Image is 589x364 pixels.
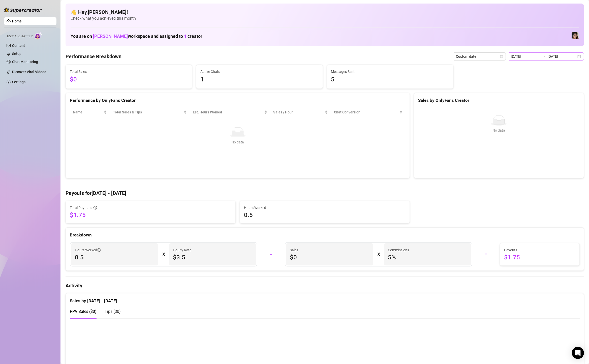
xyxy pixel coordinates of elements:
[70,97,406,104] div: Performance by OnlyFans Creator
[511,54,540,59] input: Start date
[66,282,584,289] h4: Activity
[12,19,22,23] a: Home
[475,250,497,258] div: =
[12,70,46,74] a: Discover Viral Videos
[70,205,91,210] span: Total Payouts
[377,250,380,258] div: X
[110,107,190,117] th: Total Sales & Tips
[184,34,187,39] span: 1
[75,247,101,253] span: Hours Worked
[331,75,449,84] span: 5
[456,53,503,60] span: Custom date
[173,253,252,261] span: $3.5
[70,107,110,117] th: Name
[388,247,409,253] article: Commissions
[162,250,165,258] div: X
[504,247,575,253] span: Payouts
[244,205,406,210] span: Hours Worked
[71,34,202,39] h1: You are on workspace and assigned to creator
[331,69,449,74] span: Messages Sent
[420,128,578,133] div: No data
[35,32,42,39] img: AI Chatter
[12,52,21,56] a: Setup
[290,253,369,261] span: $0
[70,293,580,304] div: Sales by [DATE] - [DATE]
[97,248,101,252] span: info-circle
[200,75,318,84] span: 1
[244,211,406,219] span: 0.5
[70,211,231,219] span: $1.75
[504,253,575,261] span: $1.75
[94,206,97,209] span: info-circle
[70,69,188,74] span: Total Sales
[500,55,503,58] span: calendar
[70,232,580,238] div: Breakdown
[93,34,128,39] span: [PERSON_NAME]
[260,250,282,258] div: +
[388,253,467,261] span: 5 %
[12,80,25,84] a: Settings
[542,54,546,58] span: to
[173,247,191,253] article: Hourly Rate
[418,97,580,104] div: Sales by OnlyFans Creator
[193,109,263,115] div: Est. Hours Worked
[75,139,400,145] div: No data
[572,347,584,359] div: Open Intercom Messenger
[113,109,183,115] span: Total Sales & Tips
[70,75,188,84] span: $0
[4,8,42,13] img: logo-BBDzfeDw.svg
[12,60,38,64] a: Chat Monitoring
[71,9,579,16] h4: 👋 Hey, [PERSON_NAME] !
[331,107,406,117] th: Chat Conversion
[105,309,121,314] span: Tips ( $0 )
[548,54,576,59] input: End date
[73,109,103,115] span: Name
[200,69,318,74] span: Active Chats
[75,253,154,261] span: 0.5
[542,54,546,58] span: swap-right
[7,34,33,39] span: Izzy AI Chatter
[66,190,584,197] h4: Payouts for [DATE] - [DATE]
[66,53,121,60] h4: Performance Breakdown
[273,109,324,115] span: Sales / Hour
[290,247,369,253] span: Sales
[12,44,25,48] a: Content
[71,16,579,21] span: Check what you achieved this month
[70,309,97,314] span: PPV Sales ( $0 )
[334,109,398,115] span: Chat Conversion
[572,32,579,39] img: Luna
[270,107,331,117] th: Sales / Hour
